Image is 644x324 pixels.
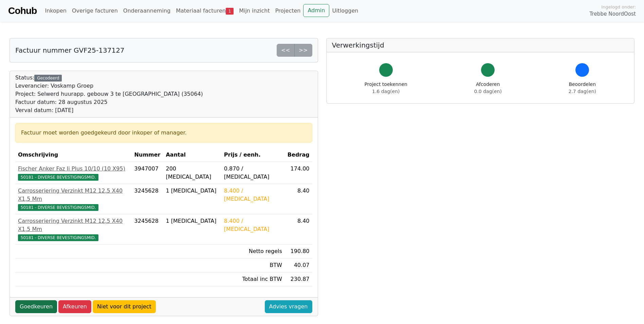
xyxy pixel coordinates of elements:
[166,217,218,225] div: 1 [MEDICAL_DATA]
[285,272,312,286] td: 230.87
[590,10,636,18] span: Trebbe NoordOost
[121,4,173,18] a: Onderaanneming
[15,300,57,313] a: Goedkeuren
[569,81,596,95] div: Beoordelen
[221,245,285,258] td: Netto regels
[285,184,312,214] td: 8.40
[372,89,400,94] span: 1.6 dag(en)
[42,4,69,18] a: Inkopen
[224,165,282,181] div: 0.870 / [MEDICAL_DATA]
[15,98,203,106] div: Factuur datum: 28 augustus 2025
[224,217,282,233] div: 8.400 / [MEDICAL_DATA]
[474,89,502,94] span: 0.0 dag(en)
[285,214,312,245] td: 8.40
[69,4,121,18] a: Overige facturen
[15,46,125,54] h5: Factuur nummer GVF25-137127
[34,75,62,82] div: Gecodeerd
[224,187,282,203] div: 8.400 / [MEDICAL_DATA]
[15,82,203,90] div: Leverancier: Voskamp Groep
[569,89,596,94] span: 2.7 dag(en)
[474,81,502,95] div: Afcoderen
[15,148,132,162] th: Omschrijving
[18,174,98,181] span: 50181 - DIVERSE BEVESTIGINGSMID.
[365,81,407,95] div: Project toekennen
[221,258,285,272] td: BTW
[221,148,285,162] th: Prijs / eenh.
[303,4,329,17] a: Admin
[132,162,163,184] td: 3947007
[329,4,361,18] a: Uitloggen
[285,245,312,258] td: 190.80
[15,74,203,114] div: Status:
[166,165,218,181] div: 200 [MEDICAL_DATA]
[18,165,129,181] a: Fischer Anker Faz Ii Plus 10/10 (10 X95)50181 - DIVERSE BEVESTIGINGSMID.
[18,217,129,241] a: Carrosseriering Verzinkt M12 12,5 X40 X1,5 Mm50181 - DIVERSE BEVESTIGINGSMID.
[93,300,156,313] a: Niet voor dit project
[18,204,98,211] span: 50181 - DIVERSE BEVESTIGINGSMID.
[132,214,163,245] td: 3245628
[21,129,307,137] div: Factuur moet worden goedgekeurd door inkoper of manager.
[173,4,236,18] a: Materiaal facturen1
[18,234,98,241] span: 50181 - DIVERSE BEVESTIGINGSMID.
[8,3,37,19] a: Cohub
[15,106,203,114] div: Verval datum: [DATE]
[221,272,285,286] td: Totaal inc BTW
[58,300,91,313] a: Afkeuren
[236,4,273,18] a: Mijn inzicht
[18,165,129,173] div: Fischer Anker Faz Ii Plus 10/10 (10 X95)
[273,4,303,18] a: Projecten
[132,148,163,162] th: Nummer
[285,258,312,272] td: 40.07
[18,217,129,233] div: Carrosseriering Verzinkt M12 12,5 X40 X1,5 Mm
[265,300,312,313] a: Advies vragen
[285,148,312,162] th: Bedrag
[332,41,629,49] h5: Verwerkingstijd
[285,162,312,184] td: 174.00
[166,187,218,195] div: 1 [MEDICAL_DATA]
[18,187,129,211] a: Carrosseriering Verzinkt M12 12,5 X40 X1,5 Mm50181 - DIVERSE BEVESTIGINGSMID.
[226,8,234,15] span: 1
[15,90,203,98] div: Project: Selwerd huurapp. gebouw 3 te [GEOGRAPHIC_DATA] (35064)
[18,187,129,203] div: Carrosseriering Verzinkt M12 12,5 X40 X1,5 Mm
[163,148,221,162] th: Aantal
[132,184,163,214] td: 3245628
[601,4,636,10] span: Ingelogd onder:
